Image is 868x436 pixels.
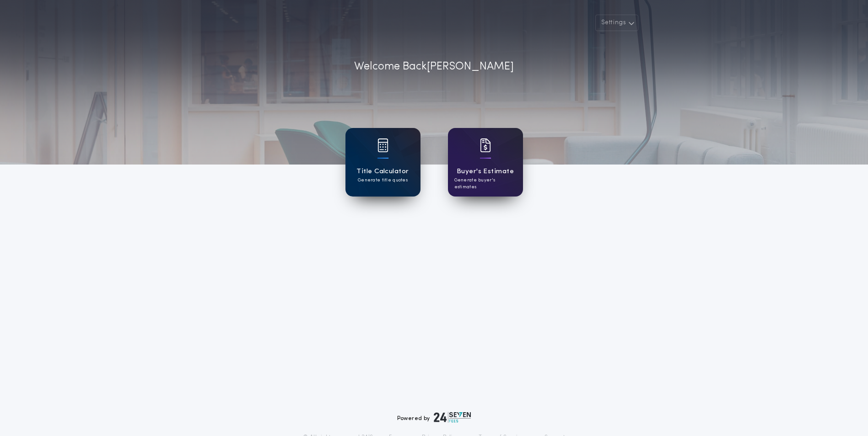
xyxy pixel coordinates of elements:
[354,58,514,75] p: Welcome Back [PERSON_NAME]
[397,412,471,423] div: Powered by
[454,177,517,191] p: Generate buyer's estimates
[595,15,638,31] button: Settings
[448,128,523,197] a: card iconBuyer's EstimateGenerate buyer's estimates
[377,138,388,152] img: card icon
[358,177,408,184] p: Generate title quotes
[356,166,409,177] h1: Title Calculator
[345,128,421,197] a: card iconTitle CalculatorGenerate title quotes
[434,412,471,423] img: logo
[480,138,491,152] img: card icon
[457,166,514,177] h1: Buyer's Estimate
